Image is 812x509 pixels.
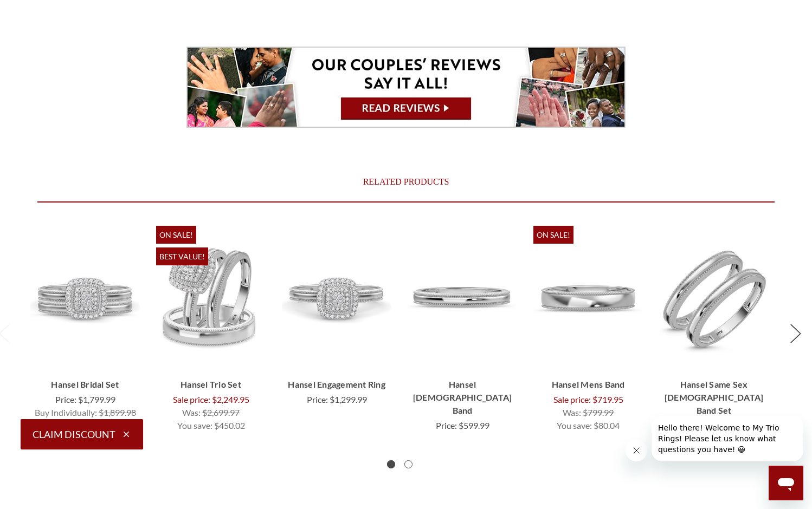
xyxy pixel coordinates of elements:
button: Go to slide 1 of 2, active [387,460,395,468]
iframe: Button to launch messaging window [769,466,803,500]
a: Hansel 0 ct tw. No Gemstone Ladies Band 10K White Gold, $599.99 [408,226,517,370]
button: Go to slide 2 of 2 [784,316,806,349]
span: $1,799.99 [78,394,115,404]
img: Photo of Hansel 0 ct tw. No Gemstone Same Sex Ladies Band Set 10K White Gold [WL2265W] [659,243,769,353]
a: Hansel 0 ct tw. No Gemstone Mens Band 10K White Gold, Was: $799.99, Sale price: $719.95 [533,226,643,370]
a: Related Products [37,162,775,201]
a: Hansel 0 ct tw. No Gemstone Same Sex Ladies Band Set 10K White Gold, $1,099.99 [659,226,769,370]
span: Go to slide 1 of 2, active [388,474,395,475]
a: Hansel 1/7 ct tw. Diamond Cushion Cluster Engagement Ring 10K White Gold, $1,299.99 [282,226,391,370]
span: Price: [307,394,328,404]
span: $599.99 [459,420,489,430]
span: You save: $80.04 [557,420,620,430]
span: Go to slide 2 of 2 [405,474,412,475]
img: Photo of Hansel 0 ct tw. No Gemstone Ladies Band 10K White Gold [BT2265WL] [408,243,517,353]
img: Photo of Hansel 1/8 ct tw. Cushion Cluster Engagement Ring 10K White Gold [BT2265WE-C000] [282,243,391,353]
a: Hansel 0 ct tw. No Gemstone Ladies Band 10K White Gold, $599.99 [406,378,519,417]
img: Photo of Hansel 1/8 Carat T.W. Cushion Cluster Bridal Set 10K White Gold [BR2265W-C000] [30,243,140,353]
img: Photo of Hansel 0 ct tw. No Gemstone Mens Band 10K White Gold [BT2265WM] [533,243,643,353]
span: $2,699.97 [202,407,240,417]
a: Hansel 1/7 ct tw. Diamond Cushion Cluster Trio Set 10K White Gold, Was: $2,499.99, Sale price: $2... [154,378,267,391]
span: Go to slide 2 of 2 [790,350,800,350]
span: $799.99 [583,407,614,417]
button: Claim Discount [21,419,143,449]
span: Sale price: [173,394,210,404]
a: Hansel 1/7 ct tw. Diamond Cushion Cluster Engagement Ring 10K White Gold, $1,299.99 [280,378,393,391]
span: On Sale! [159,230,193,239]
span: You save: $450.02 [177,420,245,430]
span: Sale price: [553,394,591,404]
span: Buy Individually: [35,407,97,417]
span: Was: [182,407,201,417]
a: Hansel 0 ct tw. No Gemstone Same Sex Ladies Band Set 10K White Gold, $1,099.99 [658,378,770,417]
span: Was: [563,407,581,417]
span: Price: [55,394,76,404]
span: $2,249.95 [212,394,249,404]
iframe: Message from company [652,416,803,461]
a: Hansel 1/7 ct tw. Diamond Cushion Cluster Bridal Set 10K White Gold, $1,799.99 [30,226,140,370]
a: Hansel 1/7 ct tw. Diamond Cushion Cluster Trio Set 10K White Gold, Was: $2,499.99, Sale price: $2... [156,226,266,370]
button: Go to slide 2 of 2 [404,460,413,468]
img: Review [186,47,626,128]
iframe: Close message [626,440,647,461]
span: On Sale! [537,230,570,239]
a: Hansel 0 ct tw. No Gemstone Mens Band 10K White Gold, Was: $799.99, Sale price: $719.95 [532,378,645,391]
span: $719.95 [592,394,623,404]
span: $1,899.98 [99,407,136,417]
a: Hansel 1/7 ct tw. Diamond Cushion Cluster Bridal Set 10K White Gold, $1,799.99 [29,378,141,391]
img: Photo of Hansel 1/8 ct tw. Cushion Cluster Trio Set 10K White Gold [BT2265W-C000] [156,243,266,353]
span: Price: [436,420,457,430]
span: $1,299.99 [330,394,367,404]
